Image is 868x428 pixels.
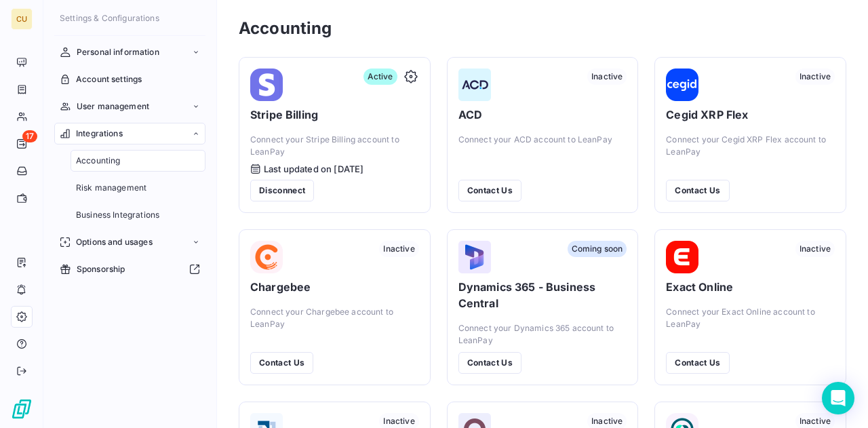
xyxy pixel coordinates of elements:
span: Sponsorship [77,263,125,275]
span: Exact Online [666,279,835,295]
span: ACD [458,106,627,123]
span: Stripe Billing [250,106,419,123]
button: Contact Us [458,352,521,374]
span: Inactive [587,69,627,85]
a: Risk management [71,177,205,199]
span: Active [363,69,397,85]
span: Accounting [76,155,121,167]
img: Cegid XRP Flex logo [666,69,698,101]
img: ACD logo [458,69,491,101]
button: Disconnect [250,180,314,201]
div: CU [11,8,33,30]
a: Sponsorship [54,258,205,280]
span: Settings & Configurations [60,13,159,23]
span: Connect your Stripe Billing account to LeanPay [250,134,419,158]
span: Connect your Cegid XRP Flex account to LeanPay [666,134,835,158]
img: Logo LeanPay [11,398,33,420]
a: Account settings [54,69,205,90]
span: Personal information [77,46,159,58]
span: Chargebee [250,279,419,295]
span: Last updated on [DATE] [264,163,363,174]
button: Contact Us [458,180,521,201]
button: Contact Us [666,180,729,201]
img: Chargebee logo [250,241,283,273]
span: Options and usages [76,236,153,248]
h3: Accounting [239,16,332,41]
a: Accounting [71,150,205,172]
span: Inactive [379,241,418,257]
img: Exact Online logo [666,241,698,273]
span: Connect your Exact Online account to LeanPay [666,306,835,330]
button: Contact Us [666,352,729,374]
span: Account settings [76,73,142,85]
span: Coming soon [568,241,627,257]
a: Business Integrations [71,204,205,226]
span: Integrations [76,128,123,140]
span: Inactive [795,69,835,85]
button: Contact Us [250,352,313,374]
span: Business Integrations [76,209,159,221]
div: Open Intercom Messenger [822,382,854,414]
img: Dynamics 365 - Business Central logo [458,241,491,273]
span: User management [77,100,149,113]
span: Dynamics 365 - Business Central [458,279,627,311]
span: 17 [22,130,37,142]
span: Risk management [76,182,146,194]
span: Connect your ACD account to LeanPay [458,134,627,146]
span: Cegid XRP Flex [666,106,835,123]
span: Inactive [795,241,835,257]
img: Stripe Billing logo [250,69,283,101]
span: Connect your Dynamics 365 account to LeanPay [458,322,627,347]
span: Connect your Chargebee account to LeanPay [250,306,419,330]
